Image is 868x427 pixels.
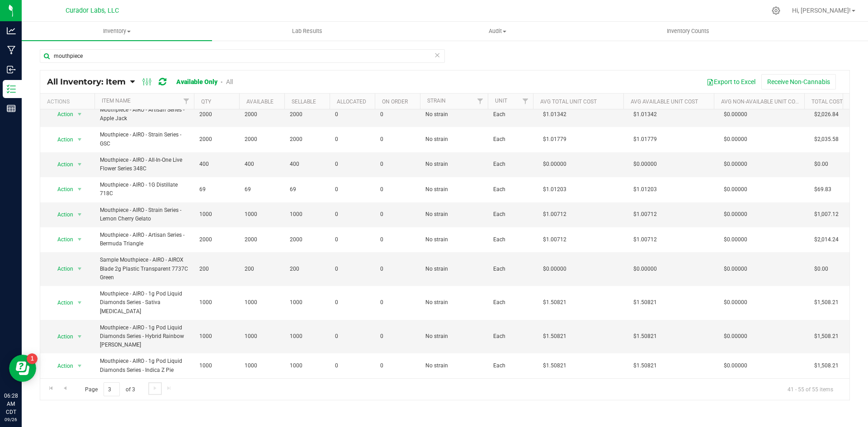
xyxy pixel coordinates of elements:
[100,181,189,198] span: Mouthpiece - AIRO - 1G Distillate 718C
[719,330,752,343] span: $0.00000
[280,27,335,35] span: Lab Results
[245,210,279,219] span: 1000
[810,263,833,276] span: $0.00
[74,183,85,196] span: select
[473,94,488,109] a: Filter
[810,108,843,121] span: $2,026.84
[40,49,445,63] input: Search Item Name, Retail Display Name, SKU, Part Number...
[74,263,85,275] span: select
[425,235,482,244] span: No strain
[425,110,482,119] span: No strain
[719,233,752,246] span: $0.00000
[7,84,16,94] inline-svg: Inventory
[290,235,324,244] span: 2000
[290,298,324,307] span: 1000
[335,210,369,219] span: 0
[380,235,415,244] span: 0
[22,27,212,35] span: Inventory
[629,158,661,171] span: $0.00000
[49,296,74,309] span: Action
[810,359,843,372] span: $1,508.21
[74,233,85,246] span: select
[226,78,233,85] a: All
[719,296,752,309] span: $0.00000
[493,135,528,144] span: Each
[493,235,528,244] span: Each
[538,133,571,146] span: $1.01779
[538,263,571,276] span: $0.00000
[245,110,279,119] span: 2000
[100,156,189,173] span: Mouthpiece - AIRO - All-In-One Live Flower Series 348C
[810,158,833,171] span: $0.00
[425,210,482,219] span: No strain
[335,332,369,341] span: 0
[74,108,85,121] span: select
[538,296,571,309] span: $1.50821
[292,99,316,105] a: Sellable
[780,382,840,396] span: 41 - 55 of 55 items
[179,94,194,109] a: Filter
[335,361,369,370] span: 0
[7,104,16,113] inline-svg: Reports
[7,65,16,74] inline-svg: Inbound
[290,185,324,194] span: 69
[49,360,74,372] span: Action
[49,183,74,196] span: Action
[629,208,661,221] span: $1.00712
[810,330,843,343] span: $1,508.21
[290,210,324,219] span: 1000
[493,361,528,370] span: Each
[403,27,592,35] span: Audit
[102,98,131,104] a: Item Name
[49,330,74,343] span: Action
[629,263,661,276] span: $0.00000
[290,160,324,169] span: 400
[49,263,74,275] span: Action
[495,98,507,104] a: Unit
[100,324,189,350] span: Mouthpiece - AIRO - 1g Pod Liquid Diamonds Series - Hybrid Rainbow [PERSON_NAME]
[199,265,234,273] span: 200
[493,210,528,219] span: Each
[66,7,119,14] span: Curador Labs, LLC
[246,99,274,105] a: Available
[49,208,74,221] span: Action
[425,185,482,194] span: No strain
[201,99,211,105] a: Qty
[290,135,324,144] span: 2000
[199,160,234,169] span: 400
[245,235,279,244] span: 2000
[245,135,279,144] span: 2000
[811,99,843,105] a: Total Cost
[655,27,722,35] span: Inventory Counts
[199,185,234,194] span: 69
[538,208,571,221] span: $1.00712
[425,298,482,307] span: No strain
[493,185,528,194] span: Each
[176,78,217,85] a: Available Only
[22,22,212,41] a: Inventory
[719,263,752,276] span: $0.00000
[719,208,752,221] span: $0.00000
[199,332,234,341] span: 1000
[100,357,189,374] span: Mouthpiece - AIRO - 1g Pod Liquid Diamonds Series - Indica Z Pie
[538,158,571,171] span: $0.00000
[719,133,752,146] span: $0.00000
[199,210,234,219] span: 1000
[425,265,482,273] span: No strain
[380,110,415,119] span: 0
[245,185,279,194] span: 69
[337,99,366,105] a: Allocated
[380,185,415,194] span: 0
[380,361,415,370] span: 0
[58,382,71,394] a: Go to the previous page
[212,22,402,41] a: Lab Results
[593,22,783,41] a: Inventory Counts
[335,135,369,144] span: 0
[74,330,85,343] span: select
[631,99,698,105] a: Avg Available Unit Cost
[540,99,597,105] a: Avg Total Unit Cost
[493,160,528,169] span: Each
[810,133,843,146] span: $2,035.58
[9,355,36,382] iframe: Resource center
[74,133,85,146] span: select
